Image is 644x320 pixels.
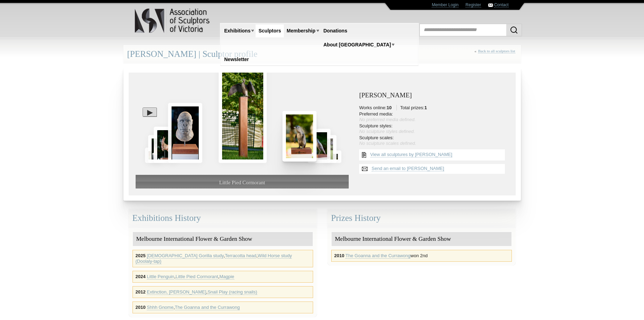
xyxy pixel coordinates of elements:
[432,2,459,8] a: Member Login
[387,105,392,110] strong: 10
[129,209,317,228] div: Exhibitions History
[136,289,146,295] strong: 2012
[372,166,444,171] a: Send an email to [PERSON_NAME]
[494,2,508,8] a: Contact
[123,45,521,64] div: [PERSON_NAME] | Sculptor profile
[207,289,257,295] a: Snail Play (racing snails)
[219,274,234,280] a: Magpie
[359,105,508,111] li: Works online: Total prizes:
[359,141,508,146] div: No sculpture scales defined.
[256,24,284,37] a: Sculptors
[359,164,370,174] img: Send an email to Martin Moore
[219,180,265,185] span: Little Pied Cormorant
[308,129,331,163] img: Magpie
[219,65,267,163] img: Little Pied Cormorant
[132,286,313,298] div: ,
[154,127,177,163] img: Wild Horse study (Doolaly-tap)
[136,253,146,258] strong: 2025
[346,253,410,259] a: The Goanna and the Currawong
[475,49,517,61] div: «
[359,92,508,99] h3: [PERSON_NAME]
[136,253,292,264] a: Wild Horse study (Doolaly-tap)
[225,253,256,259] a: Terracotta head
[465,2,481,8] a: Register
[478,49,515,53] a: Back to all sculptors list
[136,305,146,310] strong: 2010
[359,149,369,161] img: View all {sculptor_name} sculptures list
[282,111,317,162] img: Little Penguin
[370,152,452,157] a: View all sculptures by [PERSON_NAME]
[488,3,493,7] img: Contact ASV
[510,26,518,34] img: Search
[148,135,165,163] img: Terracotta head
[332,232,512,246] div: Melbourne International Flower & Garden Show
[221,53,252,66] a: Newsletter
[359,111,508,122] li: Preferred media:
[284,24,318,37] a: Membership
[134,7,211,35] img: logo.png
[168,103,202,163] img: Female Gorilla study
[147,289,206,295] a: Extinction, [PERSON_NAME]
[334,253,344,258] strong: 2010
[147,305,174,310] a: Shhh Gnome
[133,232,313,246] div: Melbourne International Flower & Garden Show
[359,129,508,134] div: No sculpture styles defined.
[359,123,508,134] li: Sculpture styles:
[147,253,223,259] a: [DEMOGRAPHIC_DATA] Gorilla study
[145,148,159,163] img: Shhh Gnome
[331,250,512,262] div: won 2nd
[136,274,146,279] strong: 2024
[221,24,253,37] a: Exhibitions
[132,250,313,267] div: , ,
[321,38,394,51] a: About [GEOGRAPHIC_DATA]
[321,24,350,37] a: Donations
[359,135,508,146] li: Sculpture scales:
[132,302,313,313] div: ,
[424,105,427,110] strong: 1
[132,271,313,283] div: , ,
[175,274,218,280] a: Little Pied Cormorant
[147,274,174,280] a: Little Penguin
[327,209,516,228] div: Prizes History
[175,305,240,310] a: The Goanna and the Currawong
[359,117,508,122] div: No preferred media defined.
